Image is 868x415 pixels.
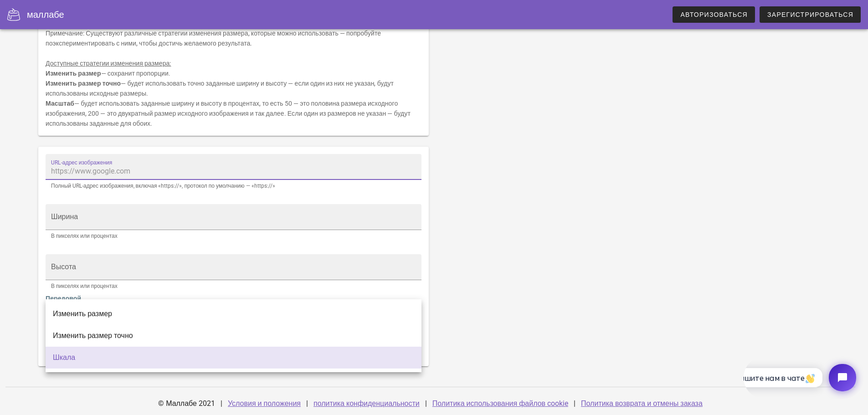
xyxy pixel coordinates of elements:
[53,353,75,362] font: Шкала
[62,18,71,27] img: 👋
[432,399,568,408] a: Политика использования файлов cookie
[46,100,74,107] font: Масштаб
[46,80,121,87] font: Изменить размер точно
[51,183,275,189] font: Полный URL-адрес изображения, включая «https://», протокол по умолчанию — «https://»
[313,399,420,408] a: политика конфиденциальности
[760,6,861,23] a: Зарегистрироваться
[306,399,308,408] font: |
[46,60,171,67] font: Доступные стратегии изменения размера:
[53,331,133,340] font: Изменить размер точно
[85,8,113,35] button: Виджет открытого чата
[744,356,864,399] iframe: Чат Тидио
[767,11,853,18] font: Зарегистрироваться
[46,70,101,77] font: Изменить размер
[101,70,170,77] font: — сохранит пропорции.
[51,233,118,239] font: В пикселях или процентах
[574,399,575,408] font: |
[51,159,112,166] font: URL-адрес изображения
[27,9,64,20] font: маллабе
[581,399,703,408] a: Политика возврата и отмены заказа
[51,164,416,179] input: https://www.google.com
[46,100,411,127] font: — будет использовать заданные ширину и высоту в процентах, то есть 50 — это половина размера исхо...
[53,309,112,318] font: Изменить размер
[46,80,394,97] font: — будет использовать точно заданные ширину и высоту — если один из них не указан, будут использов...
[51,283,118,289] font: В пикселях или процентах
[46,295,81,302] font: Передовой
[221,399,222,408] font: |
[228,399,301,408] a: Условия и положения
[46,30,381,47] font: Примечание: Существуют различные стратегии изменения размера, которые можно использовать — попроб...
[673,6,755,23] a: Авторизоваться
[680,11,747,18] font: Авторизоваться
[425,399,427,408] font: |
[158,399,215,408] font: © Маллабе 2021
